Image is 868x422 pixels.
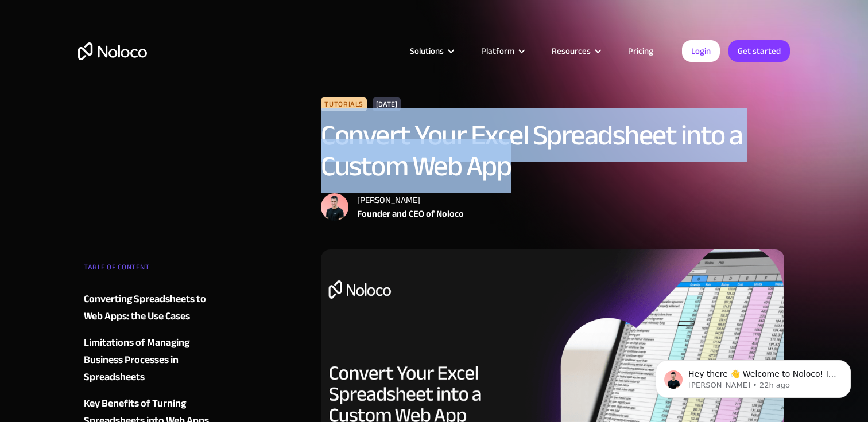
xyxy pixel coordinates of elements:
div: TABLE OF CONTENT [84,259,223,282]
a: home [78,42,147,60]
div: Platform [467,44,537,58]
div: Solutions [396,44,467,58]
iframe: Intercom notifications message [638,336,868,416]
a: Limitations of Managing Business Processes in Spreadsheets [84,334,223,386]
a: Login [682,40,720,62]
div: Platform [481,44,514,58]
a: Converting Spreadsheets to Web Apps: the Use Cases [84,291,223,325]
div: Solutions [410,44,444,58]
div: Resources [537,44,614,58]
h1: Convert Your Excel Spreadsheet into a Custom Web App [321,120,784,182]
div: Resources [552,44,591,58]
div: [PERSON_NAME] [357,193,464,207]
a: Pricing [614,44,668,58]
a: Get started [728,40,790,62]
div: Founder and CEO of Noloco [357,207,464,221]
